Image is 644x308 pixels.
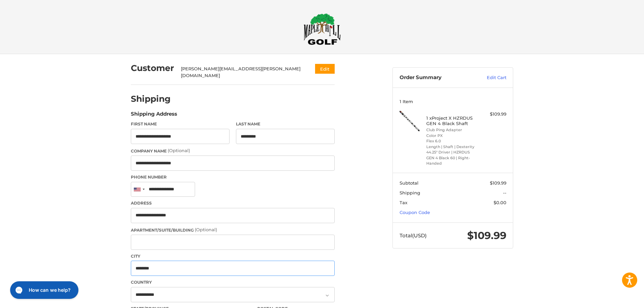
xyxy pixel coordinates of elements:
[168,148,190,153] small: (Optional)
[131,147,335,154] label: Company Name
[480,111,506,118] div: $109.99
[400,99,506,104] h3: 1 Item
[426,127,478,133] li: Club Ping Adapter
[131,63,174,73] h2: Customer
[467,229,506,242] span: $109.99
[494,200,506,205] span: $0.00
[400,74,472,81] h3: Order Summary
[131,94,171,104] h2: Shipping
[181,66,302,79] div: [PERSON_NAME][EMAIL_ADDRESS][PERSON_NAME][DOMAIN_NAME]
[131,110,177,121] legend: Shipping Address
[400,200,407,205] span: Tax
[304,13,341,45] img: Maple Hill Golf
[131,121,230,127] label: First Name
[131,279,335,285] label: Country
[131,174,335,180] label: Phone Number
[503,190,506,195] span: --
[426,115,478,126] h4: 1 x Project X HZRDUS GEN 4 Black Shaft
[7,279,80,301] iframe: Gorgias live chat messenger
[131,200,335,206] label: Address
[131,227,335,233] label: Apartment/Suite/Building
[426,133,478,139] li: Color PX
[400,190,420,195] span: Shipping
[472,74,506,81] a: Edit Cart
[490,180,506,186] span: $109.99
[426,144,478,166] li: Length | Shaft | Dexterity 44.25" Driver | HZRDUS GEN 4 Black 60 | Right-Handed
[400,210,430,215] a: Coupon Code
[195,227,217,232] small: (Optional)
[400,232,427,239] span: Total (USD)
[315,64,335,74] button: Edit
[131,182,147,197] div: United States: +1
[426,138,478,144] li: Flex 6.0
[131,253,335,259] label: City
[400,180,419,186] span: Subtotal
[236,121,335,127] label: Last Name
